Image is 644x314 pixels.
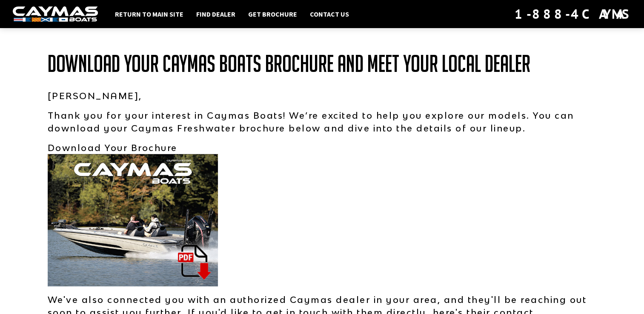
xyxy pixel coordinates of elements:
p: Thank you for your interest in Caymas Boats! We’re excited to help you explore our models. You ca... [48,109,597,134]
h1: Download Your Caymas Boats Brochure and Meet Your Local Dealer [48,51,597,77]
p: [PERSON_NAME], [48,89,597,102]
strong: Download Your Brochure [48,143,177,153]
div: 1-888-4CAYMAS [515,5,631,23]
a: Download brochure [48,214,218,224]
a: Return to main site [111,9,188,20]
img: Caymas-Freshwater-2024.jpg [48,154,218,286]
img: white-logo-c9c8dbefe5ff5ceceb0f0178aa75bf4bb51f6bca0971e226c86eb53dfe498488.png [13,6,98,22]
a: Contact Us [306,9,353,20]
a: Find Dealer [192,9,240,20]
a: Get Brochure [244,9,301,20]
